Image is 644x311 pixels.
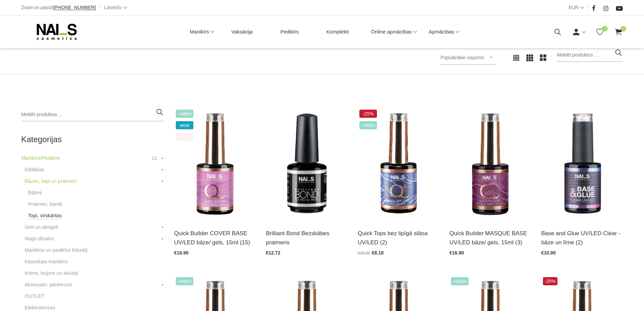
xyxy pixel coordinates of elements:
[174,229,256,247] a: Quick Builder COVER BASE UV/LED bāze/ gels, 15ml (15)
[25,281,72,289] a: Aksesuāri, piederumi
[28,188,42,197] a: Bāzes
[28,212,62,220] a: Topi, virskārtas
[53,5,96,10] a: [PHONE_NUMBER]
[21,135,164,144] h2: Kategorijas
[541,229,623,247] a: Base and Glue UV/LED Clear - bāze un līme (2)
[176,133,193,141] span: top
[541,108,623,220] img: Līme tipšiem un bāze naga pārklājumam – 2in1. Inovatīvs produkts! Izmantojams kā līme tipšu pielī...
[176,277,193,285] span: +Video
[25,269,78,277] a: Krēmi, losjoni un skrubji
[440,55,484,60] span: Populārākie vispirms
[359,121,377,129] span: +Video
[25,177,76,185] a: Bāzes, topi un praimeri
[614,28,623,36] a: 0
[321,16,354,48] a: Komplekti
[176,110,193,118] span: +Video
[174,108,256,220] img: Šī brīža iemīlētākais produkts, kas nepieviļ nevienu meistaru.Perfektas noturības kamuflāžas bāze...
[569,3,579,12] a: EUR
[176,121,193,129] span: wow
[190,18,209,45] a: Manikīrs
[587,3,589,12] span: |
[99,3,101,12] span: |
[161,154,164,162] a: +
[358,108,439,220] img: Virsējais pārklājums bez lipīgā slāņa.Nodrošina izcilu spīdumu manikīram līdz pat nākamajai profi...
[151,154,157,162] span: 11
[359,110,377,118] span: -25%
[621,26,626,31] span: 0
[449,229,531,247] a: Quick Builder MASQUE BASE UV/LED bāze/ gels, 15ml (3)
[21,154,60,162] a: Manikīrs/Pedikīrs
[275,16,304,48] a: Pedikīrs
[449,250,464,256] span: €16.90
[53,5,96,10] span: [PHONE_NUMBER]
[602,26,607,31] span: 0
[28,200,62,208] a: Praimeri, bondi
[25,246,88,254] a: Manikīra un pedikīra līdzekļi
[161,165,164,174] a: +
[266,229,348,247] a: Brilliant Bond Bezskābes praimeris
[174,250,189,256] span: €16.90
[21,3,96,12] div: Zvani un pasūti
[543,277,557,285] span: -25%
[25,292,45,300] a: OUTLET
[371,18,412,45] a: Online apmācības
[21,108,164,121] input: Meklēt produktus ...
[372,250,384,256] span: €8.18
[226,16,258,48] a: Vaksācija
[596,28,604,36] a: 0
[161,235,164,243] a: +
[451,277,469,285] span: +Video
[266,108,348,220] img: Bezskābes saķeres kārta nagiem.Skābi nesaturošs līdzeklis, kas nodrošina lielisku dabīgā naga saķ...
[161,177,164,185] a: +
[25,235,54,243] a: Nagu dizains
[25,223,58,231] a: Geli un akrigeli
[449,108,531,220] img: Quick Masque base – viegli maskējoša bāze/gels. Šī bāze/gels ir unikāls produkts ar daudz izmanto...
[161,223,164,231] a: +
[557,48,623,62] input: Meklēt produktus ...
[358,229,439,247] a: Quick Tops bez lipīgā slāņa UV/LED (2)
[429,18,454,45] a: Apmācības
[25,258,68,266] a: Klasiskais manikīrs
[25,165,44,174] a: Gēllakas
[541,250,556,256] span: €10.90
[161,281,164,289] a: +
[266,250,281,256] span: €12.72
[358,251,370,256] span: €10.90
[104,3,122,12] a: Latviešu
